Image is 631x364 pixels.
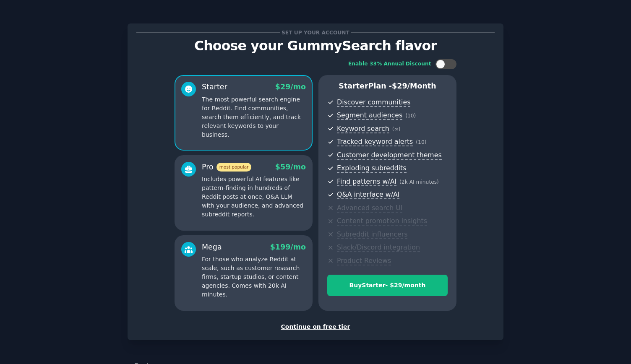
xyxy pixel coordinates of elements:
[337,164,406,173] span: Exploding subreddits
[337,230,407,239] span: Subreddit influencers
[202,95,306,139] p: The most powerful search engine for Reddit. Find communities, search them efficiently, and track ...
[337,257,391,265] span: Product Reviews
[337,190,399,199] span: Q&A interface w/AI
[202,162,251,172] div: Pro
[337,125,389,133] span: Keyword search
[270,243,306,251] span: $ 199 /mo
[202,175,306,219] p: Includes powerful AI features like pattern-finding in hundreds of Reddit posts at once, Q&A LLM w...
[337,217,427,226] span: Content promotion insights
[327,81,448,91] p: Starter Plan -
[216,163,252,172] span: most popular
[348,60,431,68] div: Enable 33% Annual Discount
[337,151,442,160] span: Customer development themes
[337,204,402,213] span: Advanced search UI
[392,82,436,90] span: $ 29 /month
[136,39,495,53] p: Choose your GummySearch flavor
[337,138,413,146] span: Tracked keyword alerts
[328,281,447,290] div: Buy Starter - $ 29 /month
[202,82,227,92] div: Starter
[392,126,401,132] span: ( ∞ )
[202,242,222,252] div: Mega
[337,177,396,186] span: Find patterns w/AI
[275,83,306,91] span: $ 29 /mo
[337,98,410,107] span: Discover communities
[280,28,351,37] span: Set up your account
[275,163,306,171] span: $ 59 /mo
[136,322,495,331] div: Continue on free tier
[327,275,448,296] button: BuyStarter- $29/month
[202,255,306,299] p: For those who analyze Reddit at scale, such as customer research firms, startup studios, or conte...
[337,111,402,120] span: Segment audiences
[337,243,420,252] span: Slack/Discord integration
[399,179,439,185] span: ( 2k AI minutes )
[405,113,416,119] span: ( 10 )
[416,139,426,145] span: ( 10 )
